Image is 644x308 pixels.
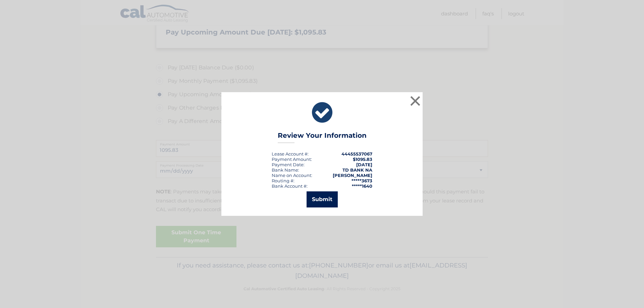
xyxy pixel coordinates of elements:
[272,162,304,167] span: Payment Date
[272,167,299,173] div: Bank Name:
[272,151,309,157] div: Lease Account #:
[353,157,372,162] span: $1095.83
[356,162,372,167] span: [DATE]
[333,173,372,178] strong: [PERSON_NAME]
[307,191,338,207] button: Submit
[272,162,305,167] div: :
[272,157,312,162] div: Payment Amount:
[278,131,367,143] h3: Review Your Information
[409,94,422,108] button: ×
[341,151,372,157] strong: 44455537067
[342,167,372,173] strong: TD BANK NA
[272,183,308,189] div: Bank Account #:
[272,173,312,178] div: Name on Account:
[272,178,294,183] div: Routing #:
